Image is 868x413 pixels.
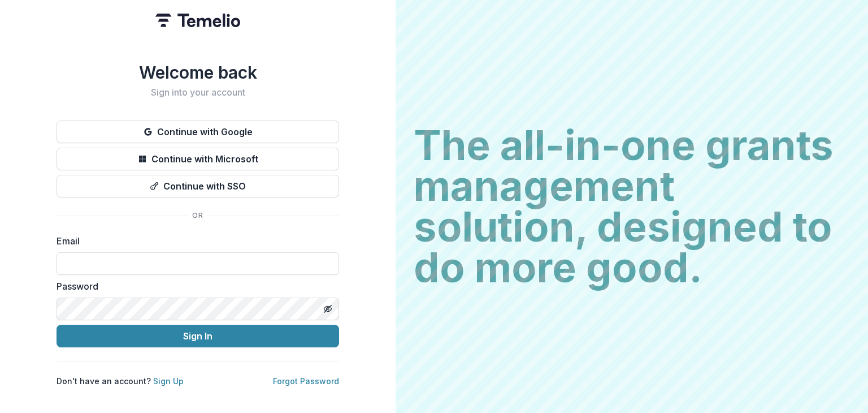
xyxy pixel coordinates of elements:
p: Don't have an account? [57,375,184,387]
img: Temelio [155,14,240,27]
label: Password [57,279,332,293]
h1: Welcome back [57,62,339,83]
h2: Sign into your account [57,87,339,98]
label: Email [57,234,332,248]
a: Forgot Password [273,376,339,386]
button: Continue with Google [57,121,339,143]
button: Continue with Microsoft [57,148,339,170]
a: Sign Up [153,376,184,386]
button: Toggle password visibility [319,300,337,318]
button: Continue with SSO [57,175,339,197]
button: Sign In [57,325,339,347]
